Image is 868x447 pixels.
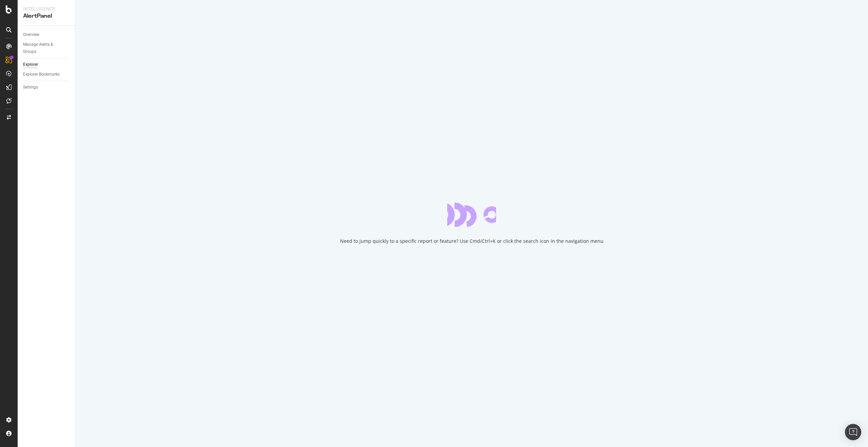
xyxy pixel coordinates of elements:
[340,238,604,245] div: Need to jump quickly to a specific report or feature? Use Cmd/Ctrl+K or click the search icon in ...
[447,202,496,227] div: animation
[23,31,70,38] a: Overview
[23,61,70,68] a: Explorer
[23,84,70,91] a: Settings
[23,41,70,55] a: Manage Alerts & Groups
[845,424,861,440] div: Open Intercom Messenger
[23,71,70,78] a: Explorer Bookmarks
[23,5,70,12] div: Intelligence
[23,61,38,68] div: Explorer
[23,12,70,20] div: AlertPanel
[23,71,60,78] div: Explorer Bookmarks
[23,84,38,91] div: Settings
[23,31,39,38] div: Overview
[23,41,64,55] div: Manage Alerts & Groups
